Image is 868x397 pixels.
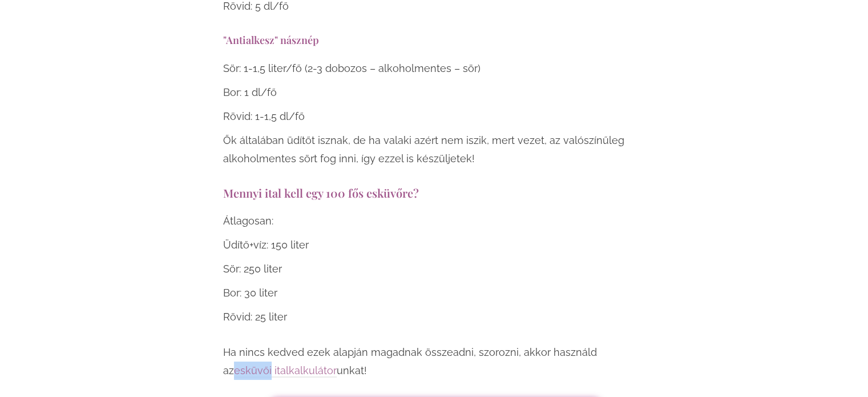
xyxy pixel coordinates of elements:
p: Rövid: 1-1,5 dl/fő [223,107,645,126]
p: Ők általában üdítőt isznak, de ha valaki azért nem iszik, mert vezet, az valószínűleg alkoholment... [223,131,645,168]
p: Sör: 1-1,5 liter/fő (2-3 dobozos – alkoholmentes – sör) [223,59,645,78]
p: Rövid: 25 liter [223,308,645,326]
h5: "Antialkesz" násznép [223,33,645,48]
p: Sör: 250 liter [223,260,645,278]
p: Bor: 1 dl/fő [223,83,645,102]
p: Bor: 30 liter [223,284,645,302]
p: Átlagosan: [223,212,645,230]
p: Ha nincs kedved ezek alapján magadnak összeadni, szorozni, akkor használd az unkat! [223,343,645,380]
h3: Mennyi ital kell egy 100 fős esküvőre? [223,185,645,200]
p: Üdítő+víz: 150 liter [223,236,645,254]
a: esküvői italkalkulátor [234,364,337,378]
